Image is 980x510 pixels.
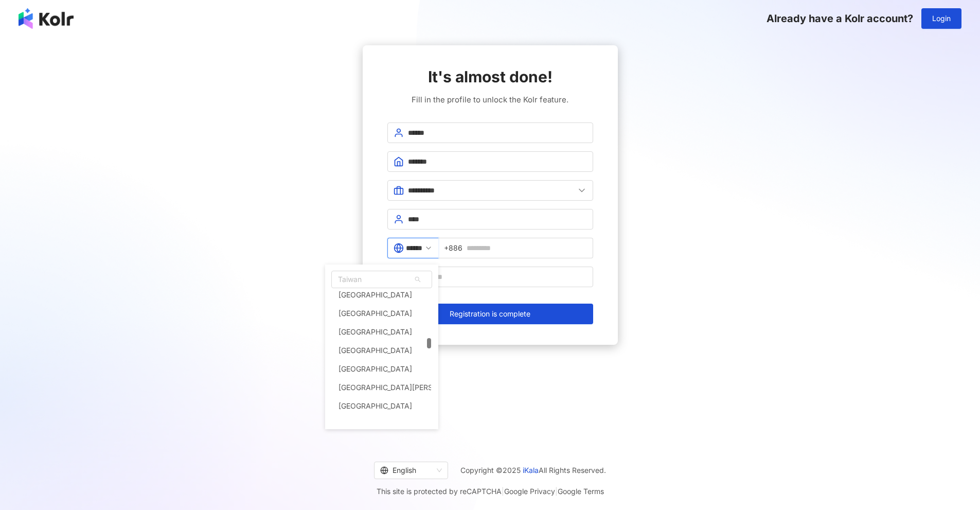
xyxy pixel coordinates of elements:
[377,485,604,498] span: This site is protected by reCAPTCHA
[921,8,961,29] button: Login
[380,462,433,479] div: English
[338,304,412,323] div: [GEOGRAPHIC_DATA]
[460,464,606,477] span: Copyright © 2025 All Rights Reserved.
[502,487,504,496] span: |
[338,341,412,360] div: [GEOGRAPHIC_DATA]
[523,466,539,474] a: iKala
[332,323,431,341] div: Guinea-Bissau
[558,487,604,496] a: Google Terms
[387,304,593,324] button: Registration is complete
[444,242,462,254] span: +886
[338,397,412,415] div: [GEOGRAPHIC_DATA]
[338,286,412,304] div: [GEOGRAPHIC_DATA]
[450,310,530,318] span: Registration is complete
[19,8,74,29] img: logo
[332,397,431,415] div: Vatican City
[332,271,432,288] span: Taiwan
[767,12,913,25] span: Already have a Kolr account?
[332,378,431,397] div: Heard Island and McDonald Islands
[338,323,412,341] div: [GEOGRAPHIC_DATA]
[338,378,471,397] div: [GEOGRAPHIC_DATA][PERSON_NAME]
[332,415,431,434] div: Honduras
[332,341,431,360] div: Guyana
[332,360,431,378] div: Haiti
[338,415,412,434] div: [GEOGRAPHIC_DATA]
[555,487,558,496] span: |
[412,94,568,106] span: Fill in the profile to unlock the Kolr feature.
[332,304,431,323] div: Guinea
[504,487,555,496] a: Google Privacy
[428,66,553,87] span: It's almost done!
[332,286,431,304] div: Guernsey
[338,360,412,378] div: [GEOGRAPHIC_DATA]
[932,14,951,23] span: Login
